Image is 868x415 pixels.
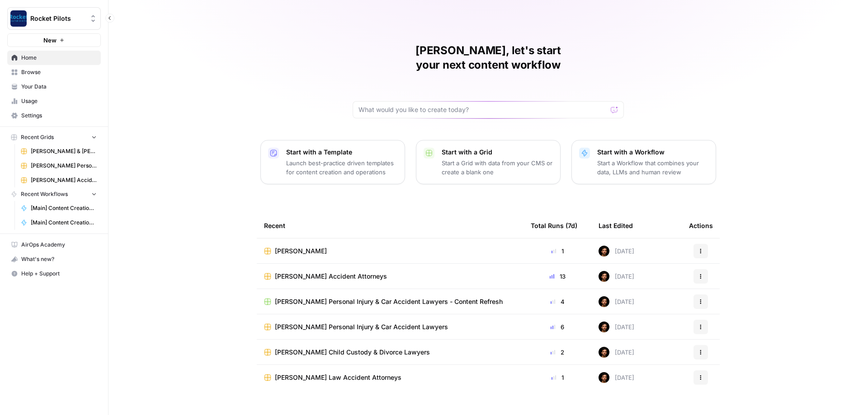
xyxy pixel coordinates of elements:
[7,108,101,123] a: Settings
[7,33,101,47] button: New
[7,266,101,281] button: Help + Support
[10,10,27,27] img: Rocket Pilots Logo
[17,144,101,159] a: [PERSON_NAME] & [PERSON_NAME] [US_STATE] Car Accident Lawyers
[21,68,97,76] span: Browse
[7,94,101,108] a: Usage
[599,246,609,256] img: wt756mygx0n7rybn42vblmh42phm
[416,140,561,184] button: Start with a GridStart a Grid with data from your CMS or create a blank one
[7,238,101,252] a: AirOps Academy
[31,176,97,184] span: [PERSON_NAME] Accident Attorneys
[17,159,101,173] a: [PERSON_NAME] Personal Injury & Car Accident Lawyers
[8,252,100,266] div: What's new?
[21,83,97,91] span: Your Data
[275,247,327,256] span: [PERSON_NAME]
[359,105,607,114] input: What would you like to create today?
[531,213,577,238] div: Total Runs (7d)
[275,322,448,331] span: [PERSON_NAME] Personal Injury & Car Accident Lawyers
[264,213,516,238] div: Recent
[31,162,97,170] span: [PERSON_NAME] Personal Injury & Car Accident Lawyers
[599,271,634,282] div: [DATE]
[531,322,584,331] div: 6
[21,133,54,141] span: Recent Grids
[275,348,430,357] span: [PERSON_NAME] Child Custody & Divorce Lawyers
[31,204,97,212] span: [Main] Content Creation Brief
[571,140,716,184] button: Start with a WorkflowStart a Workflow that combines your data, LLMs and human review
[531,247,584,256] div: 1
[531,297,584,306] div: 4
[531,272,584,281] div: 13
[31,219,97,227] span: [Main] Content Creation Article
[264,348,516,357] a: [PERSON_NAME] Child Custody & Divorce Lawyers
[21,270,97,278] span: Help + Support
[599,322,634,332] div: [DATE]
[260,140,405,184] button: Start with a TemplateLaunch best-practice driven templates for content creation and operations
[7,7,101,30] button: Workspace: Rocket Pilots
[17,173,101,187] a: [PERSON_NAME] Accident Attorneys
[264,272,516,281] a: [PERSON_NAME] Accident Attorneys
[7,79,101,94] a: Your Data
[21,241,97,249] span: AirOps Academy
[599,296,634,307] div: [DATE]
[599,322,609,332] img: wt756mygx0n7rybn42vblmh42phm
[21,54,97,62] span: Home
[531,348,584,357] div: 2
[30,14,85,23] span: Rocket Pilots
[599,271,609,282] img: wt756mygx0n7rybn42vblmh42phm
[264,373,516,382] a: [PERSON_NAME] Law Accident Attorneys
[599,246,634,256] div: [DATE]
[599,347,634,358] div: [DATE]
[275,297,503,306] span: [PERSON_NAME] Personal Injury & Car Accident Lawyers - Content Refresh
[599,372,609,383] img: wt756mygx0n7rybn42vblmh42phm
[21,97,97,105] span: Usage
[286,159,397,177] p: Launch best-practice driven templates for content creation and operations
[599,347,609,358] img: wt756mygx0n7rybn42vblmh42phm
[275,373,401,382] span: [PERSON_NAME] Law Accident Attorneys
[31,147,97,155] span: [PERSON_NAME] & [PERSON_NAME] [US_STATE] Car Accident Lawyers
[7,131,101,144] button: Recent Grids
[264,297,516,306] a: [PERSON_NAME] Personal Injury & Car Accident Lawyers - Content Refresh
[21,190,68,198] span: Recent Workflows
[597,159,708,177] p: Start a Workflow that combines your data, LLMs and human review
[275,272,387,281] span: [PERSON_NAME] Accident Attorneys
[689,213,713,238] div: Actions
[21,112,97,120] span: Settings
[264,247,516,256] a: [PERSON_NAME]
[597,148,708,157] p: Start with a Workflow
[599,296,609,307] img: wt756mygx0n7rybn42vblmh42phm
[531,373,584,382] div: 1
[7,252,101,266] button: What's new?
[442,159,553,177] p: Start a Grid with data from your CMS or create a blank one
[353,43,624,72] h1: [PERSON_NAME], let's start your next content workflow
[17,215,101,230] a: [Main] Content Creation Article
[7,65,101,79] a: Browse
[43,36,57,45] span: New
[17,201,101,215] a: [Main] Content Creation Brief
[7,187,101,201] button: Recent Workflows
[264,322,516,331] a: [PERSON_NAME] Personal Injury & Car Accident Lawyers
[286,148,397,157] p: Start with a Template
[599,372,634,383] div: [DATE]
[599,213,633,238] div: Last Edited
[442,148,553,157] p: Start with a Grid
[7,51,101,65] a: Home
